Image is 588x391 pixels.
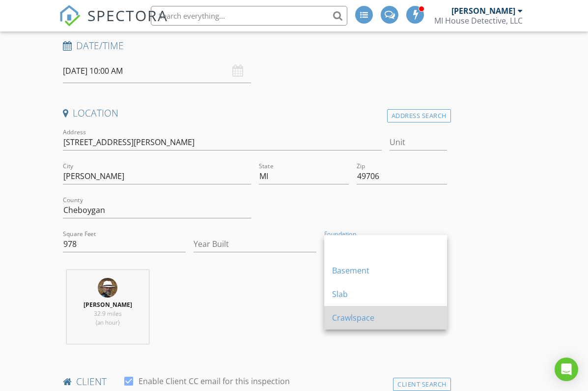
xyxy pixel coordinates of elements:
div: Client Search [393,378,451,391]
img: The Best Home Inspection Software - Spectora [59,5,81,27]
div: MI House Detective, LLC [434,16,523,26]
div: Basement [332,265,439,276]
div: Open Intercom Messenger [555,358,578,381]
span: SPECTORA [87,5,168,26]
h4: Location [63,107,447,120]
div: Slab [332,288,439,300]
a: SPECTORA [59,13,168,34]
div: Address Search [387,109,451,122]
div: [PERSON_NAME] [451,6,515,16]
div: Crawlspace [332,312,439,324]
h4: Date/Time [63,39,447,52]
img: mi_housed_detective_head_shot_w_logo.png [98,278,117,298]
strong: [PERSON_NAME] [84,301,132,309]
input: Search everything... [151,6,347,26]
span: (an hour) [96,318,119,327]
span: 32.9 miles [94,309,122,318]
input: Select date [63,59,251,83]
h4: client [63,375,447,388]
label: Enable Client CC email for this inspection [139,376,290,386]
